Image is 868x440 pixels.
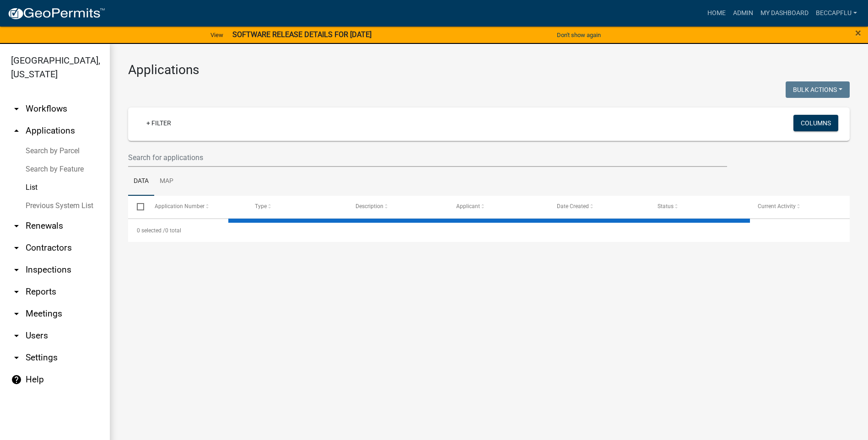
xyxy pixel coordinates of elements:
[557,203,589,209] span: Date Created
[11,125,22,136] i: arrow_drop_up
[246,196,347,218] datatable-header-cell: Type
[729,5,757,22] a: Admin
[11,374,22,385] i: help
[155,203,205,209] span: Application Number
[128,167,154,196] a: Data
[11,330,22,341] i: arrow_drop_down
[356,203,383,209] span: Description
[146,196,246,218] datatable-header-cell: Application Number
[11,220,22,231] i: arrow_drop_down
[648,196,749,218] datatable-header-cell: Status
[347,196,447,218] datatable-header-cell: Description
[255,203,267,209] span: Type
[11,264,22,275] i: arrow_drop_down
[11,242,22,253] i: arrow_drop_down
[154,167,179,196] a: Map
[456,203,480,209] span: Applicant
[786,81,850,98] button: Bulk Actions
[758,203,796,209] span: Current Activity
[658,203,674,209] span: Status
[207,27,227,43] a: View
[11,308,22,319] i: arrow_drop_down
[447,196,548,218] datatable-header-cell: Applicant
[11,286,22,297] i: arrow_drop_down
[128,148,727,167] input: Search for applications
[793,115,838,131] button: Columns
[232,30,372,39] strong: SOFTWARE RELEASE DETAILS FOR [DATE]
[128,219,850,242] div: 0 total
[548,196,649,218] datatable-header-cell: Date Created
[757,5,812,22] a: My Dashboard
[139,115,178,131] a: + Filter
[128,62,850,78] h3: Applications
[128,196,146,218] datatable-header-cell: Select
[553,27,604,43] button: Don't show again
[11,352,22,363] i: arrow_drop_down
[704,5,729,22] a: Home
[855,27,861,39] span: ×
[749,196,850,218] datatable-header-cell: Current Activity
[137,227,165,234] span: 0 selected /
[812,5,861,22] a: BeccaPflu
[11,103,22,114] i: arrow_drop_down
[855,27,861,38] button: Close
